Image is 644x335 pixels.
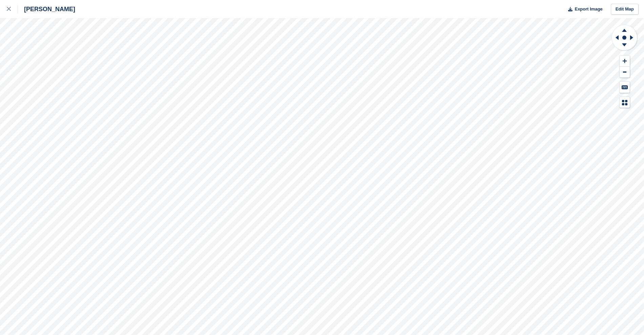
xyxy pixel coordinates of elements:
button: Map Legend [620,97,630,108]
a: Edit Map [611,4,639,15]
button: Export Image [564,4,603,15]
span: Export Image [575,6,602,13]
button: Keyboard Shortcuts [620,82,630,93]
button: Zoom Out [620,67,630,78]
div: [PERSON_NAME] [18,5,75,13]
button: Zoom In [620,56,630,67]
